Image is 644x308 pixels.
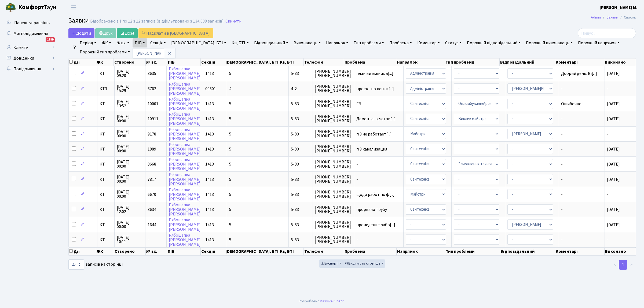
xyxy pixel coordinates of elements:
span: [DATE] 00:00 [117,175,143,184]
a: № вх. [114,38,131,47]
th: ЖК [96,247,114,255]
span: [PHONE_NUMBER] [PHONE_NUMBER] [315,175,352,184]
span: [DATE] 09:20 [117,69,143,78]
span: Мої повідомлення [13,31,48,36]
a: ПІБ [133,38,147,47]
span: 1413 [205,207,214,212]
th: [DEMOGRAPHIC_DATA], БТІ [225,58,279,66]
a: Довідники [3,53,56,64]
span: [DATE] 15:29 [117,84,143,93]
span: [PHONE_NUMBER] [PHONE_NUMBER] [315,190,352,199]
span: КТ [100,207,112,212]
a: Напрямок [324,38,350,47]
span: 5 [229,71,231,76]
span: 5-83 [291,116,299,122]
a: Панель управління [3,17,56,28]
span: [PHONE_NUMBER] [PHONE_NUMBER] [315,100,352,108]
nav: breadcrumb [583,12,644,23]
span: - [561,147,602,151]
th: Тип проблеми [445,58,500,66]
span: [DATE] 13:52 [117,100,143,108]
b: Комфорт [18,3,44,12]
span: прорвало трубу [356,207,401,212]
span: [DATE] 00:00 [117,190,143,199]
span: 9178 [148,131,156,137]
th: Створено [114,247,146,255]
span: [DATE] [607,146,620,152]
span: - [561,223,602,227]
span: [DATE] 00:00 [117,115,143,123]
a: Статус [443,38,464,47]
a: Клієнти [3,42,56,53]
span: 4 [229,86,231,92]
a: Massive Kinetic [320,298,345,304]
span: - [561,177,602,182]
th: Коментарі [555,58,605,66]
span: [DATE] 00:00 [117,130,143,138]
span: п.3 канализация [356,147,401,151]
span: 5 [229,101,231,107]
span: 7817 [148,177,156,182]
span: проведение рабо[...] [356,222,395,228]
span: КТ3 [100,87,112,91]
a: [PERSON_NAME] М. [600,4,638,11]
a: Тип проблеми [352,38,386,47]
span: Ошибочно! [561,102,602,106]
span: - [607,86,609,92]
a: Скинути [225,19,241,24]
a: Рябошапка[PERSON_NAME][PERSON_NAME] [169,142,201,157]
span: Додати [72,30,91,36]
a: Період [78,38,98,47]
span: ГВ [356,102,401,106]
span: 6762 [148,86,156,92]
span: - [607,131,609,137]
span: КТ [100,117,112,121]
span: 10001 [148,101,158,107]
a: Очистити фільтри [133,47,177,57]
span: п.3 не работает[...] [356,131,392,137]
span: 5 [229,131,231,137]
th: ПІБ [167,247,201,255]
span: 1413 [205,116,214,122]
th: Кв, БТІ [279,247,304,255]
th: Тип проблеми [445,247,500,255]
label: записів на сторінці [68,259,123,270]
span: 5-83 [291,222,299,228]
th: Секція [201,247,225,255]
th: [DEMOGRAPHIC_DATA], БТІ [225,247,279,255]
span: 6670 [148,192,156,197]
span: [PHONE_NUMBER] [PHONE_NUMBER] [315,160,352,168]
span: 4-2 [291,86,297,92]
a: Мої повідомлення1189 [3,28,56,39]
span: 1413 [205,192,214,197]
b: [PERSON_NAME] М. [600,5,638,10]
div: Відображено з 1 по 12 з 12 записів (відфільтровано з 134,088 записів). [90,19,224,24]
span: - [356,238,401,242]
th: Відповідальний [500,58,555,66]
span: 5 [229,177,231,182]
a: Рябошапка[PERSON_NAME][PERSON_NAME] [169,202,201,217]
span: [PHONE_NUMBER] [PHONE_NUMBER] [315,220,352,229]
span: КТ [100,102,112,106]
span: [DATE] [607,71,620,76]
a: Рябошапка[PERSON_NAME][PERSON_NAME] [169,217,201,232]
span: КТ [100,162,112,166]
span: [DATE] 10:11 [117,235,143,244]
a: [DEMOGRAPHIC_DATA], БТІ [169,38,228,47]
span: 3634 [148,207,156,212]
button: Видимість стовпців [343,259,385,268]
span: КТ [100,223,112,227]
span: 1413 [205,237,214,243]
span: [DATE] 12:02 [117,205,143,214]
span: [DATE] [607,161,620,167]
a: Коментар [415,38,442,47]
span: 5-83 [291,192,299,197]
th: № вх. [146,247,167,255]
span: [PHONE_NUMBER] [PHONE_NUMBER] [315,69,352,78]
a: Заявки [606,14,618,20]
th: Коментарі [555,247,605,255]
span: 00601 [205,86,216,92]
span: 5-83 [291,146,299,152]
span: [DATE] [607,207,620,212]
a: Додати [68,28,94,38]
